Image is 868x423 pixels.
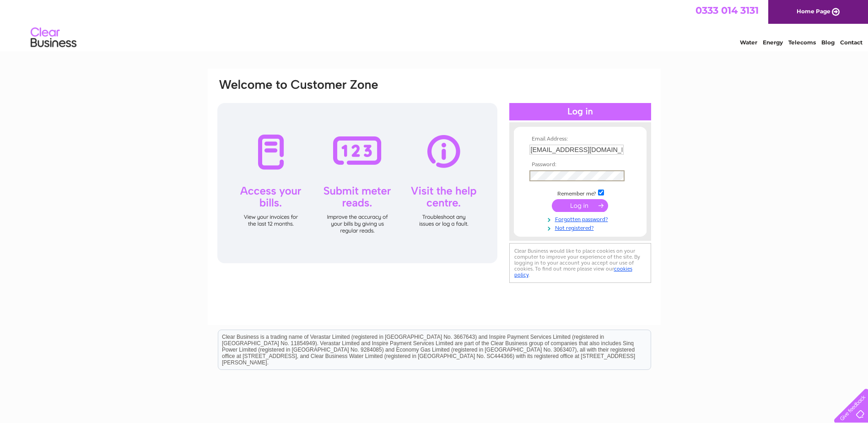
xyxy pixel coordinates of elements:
img: logo.png [30,24,77,52]
a: Not registered? [529,223,633,232]
a: cookies policy [514,266,632,278]
a: 0333 014 3131 [695,5,759,16]
th: Password: [527,162,633,168]
a: Forgotten password? [529,214,633,223]
a: Water [740,39,757,46]
a: Blog [821,39,835,46]
div: Clear Business would like to place cookies on your computer to improve your experience of the sit... [509,243,651,283]
input: Submit [552,199,608,212]
td: Remember me? [527,188,633,197]
a: Contact [840,39,863,46]
div: Clear Business is a trading name of Verastar Limited (registered in [GEOGRAPHIC_DATA] No. 3667643... [218,5,651,44]
a: Energy [763,39,783,46]
th: Email Address: [527,136,633,142]
a: Telecoms [788,39,816,46]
